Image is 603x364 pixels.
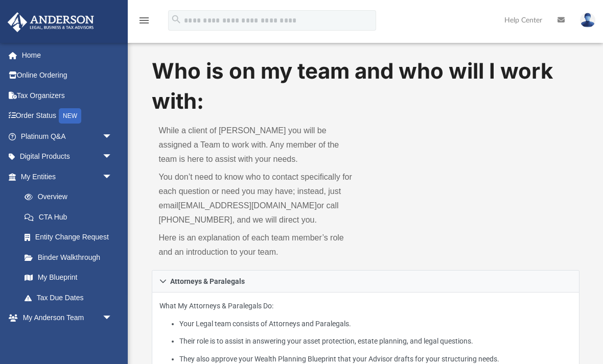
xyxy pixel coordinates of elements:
a: Tax Organizers [7,85,128,106]
a: My Anderson Team [14,328,118,348]
p: While a client of [PERSON_NAME] you will be assigned a Team to work with. Any member of the team ... [159,124,359,166]
span: arrow_drop_down [102,166,123,187]
li: Your Legal team consists of Attorneys and Paralegals. [179,318,572,330]
a: CTA Hub [14,207,128,227]
i: search [171,14,182,25]
a: Platinum Q&Aarrow_drop_down [7,126,128,147]
a: Home [7,45,128,65]
div: NEW [59,108,81,124]
span: arrow_drop_down [102,126,123,147]
i: menu [138,14,150,27]
a: Digital Productsarrow_drop_down [7,147,128,167]
span: Attorneys & Paralegals [170,278,245,285]
a: Online Ordering [7,65,128,86]
li: Their role is to assist in answering your asset protection, estate planning, and legal questions. [179,335,572,348]
a: My Anderson Teamarrow_drop_down [7,308,123,328]
a: Binder Walkthrough [14,247,128,268]
a: My Blueprint [14,268,123,288]
a: My Entitiesarrow_drop_down [7,166,128,187]
a: [EMAIL_ADDRESS][DOMAIN_NAME] [178,201,317,210]
a: Overview [14,187,128,207]
h1: Who is on my team and who will I work with: [152,56,579,116]
p: Here is an explanation of each team member’s role and an introduction to your team. [159,231,359,259]
img: Anderson Advisors Platinum Portal [5,12,97,32]
span: arrow_drop_down [102,308,123,329]
a: Tax Due Dates [14,287,128,308]
a: Attorneys & Paralegals [152,270,579,293]
a: Entity Change Request [14,227,128,248]
img: User Pic [580,13,595,28]
a: menu [138,19,150,27]
span: arrow_drop_down [102,147,123,167]
a: Order StatusNEW [7,106,128,127]
p: You don’t need to know who to contact specifically for each question or need you may have; instea... [159,170,359,227]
